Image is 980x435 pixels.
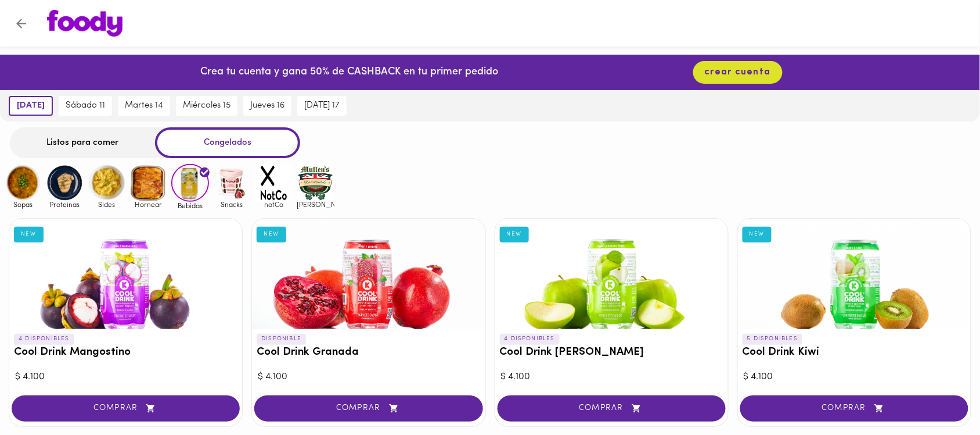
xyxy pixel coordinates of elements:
[705,67,771,78] span: crear cuenta
[9,219,242,329] div: Cool Drink Mangostino
[14,347,237,359] h3: Cool Drink Mangostino
[501,370,722,384] div: $ 4.100
[257,347,480,359] h3: Cool Drink Granada
[47,10,123,37] img: logo.png
[500,347,723,359] h3: Cool Drink [PERSON_NAME]
[250,101,284,111] span: jueves 16
[743,334,803,344] p: 5 DISPONIBLES
[254,395,482,422] button: COMPRAR
[255,201,293,208] span: notCo
[15,370,236,384] div: $ 4.100
[12,395,240,422] button: COMPRAR
[176,96,237,116] button: miércoles 15
[744,370,965,384] div: $ 4.100
[14,227,44,242] div: NEW
[46,201,84,208] span: Proteinas
[17,101,45,111] span: [DATE]
[66,101,105,111] span: sábado 11
[9,96,53,116] button: [DATE]
[743,347,966,359] h3: Cool Drink Kiwi
[46,164,84,202] img: Proteinas
[740,395,968,422] button: COMPRAR
[252,219,485,329] div: Cool Drink Granada
[4,164,42,202] img: Sopas
[255,164,293,202] img: notCo
[88,201,125,208] span: Sides
[88,164,125,202] img: Sides
[171,202,209,209] span: Bebidas
[738,219,971,329] div: Cool Drink Kiwi
[213,164,251,202] img: Snacks
[297,96,347,116] button: [DATE] 17
[171,164,209,202] img: Bebidas
[14,334,74,344] p: 4 DISPONIBLES
[258,370,479,384] div: $ 4.100
[129,201,167,208] span: Hornear
[500,227,529,242] div: NEW
[500,334,560,344] p: 4 DISPONIBLES
[213,201,251,208] span: Snacks
[297,201,334,208] span: [PERSON_NAME]
[304,101,340,111] span: [DATE] 17
[129,164,167,202] img: Hornear
[155,127,300,158] div: Congelados
[257,227,286,242] div: NEW
[269,404,468,413] span: COMPRAR
[755,404,954,413] span: COMPRAR
[59,96,112,116] button: sábado 11
[512,404,711,413] span: COMPRAR
[10,127,155,158] div: Listos para comer
[913,368,968,423] iframe: Messagebird Livechat Widget
[200,65,498,80] p: Crea tu cuenta y gana 50% de CASHBACK en tu primer pedido
[693,61,783,84] button: crear cuenta
[243,96,291,116] button: jueves 16
[743,227,772,242] div: NEW
[257,334,306,344] p: DISPONIBLE
[26,404,225,413] span: COMPRAR
[297,164,334,202] img: mullens
[125,101,163,111] span: martes 14
[4,201,42,208] span: Sopas
[183,101,230,111] span: miércoles 15
[118,96,170,116] button: martes 14
[498,395,726,422] button: COMPRAR
[495,219,728,329] div: Cool Drink Manzana Verde
[7,9,35,38] button: Volver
